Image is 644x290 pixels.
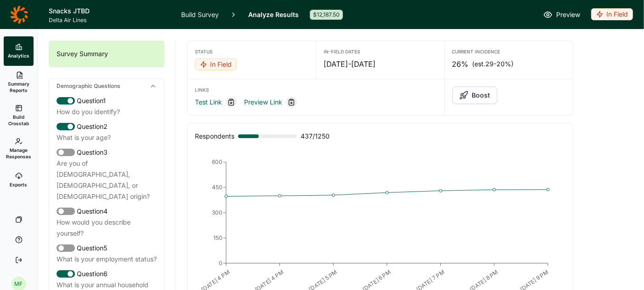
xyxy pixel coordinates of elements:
[49,79,164,93] div: Demographic Questions
[310,10,343,20] div: $12,187.50
[57,95,157,106] div: Question 1
[49,17,170,24] span: Delta Air Lines
[591,8,633,20] div: In Field
[301,131,330,142] span: 437 / 1250
[4,132,34,165] a: Manage Responses
[57,217,157,239] div: How would you describe yourself?
[212,158,222,165] tspan: 600
[213,234,222,241] tspan: 150
[473,59,514,69] span: (est. 29-20% )
[7,114,30,127] span: Build Crosstab
[452,58,469,70] span: 26%
[57,132,157,143] div: What is your age?
[226,97,237,108] div: Copy link
[452,48,565,55] div: Current Incidence
[49,41,164,67] div: Survey Summary
[57,147,157,158] div: Question 3
[195,97,222,108] a: Test Link
[543,9,580,20] a: Preview
[4,99,34,132] a: Build Crosstab
[57,243,157,254] div: Question 5
[212,184,222,191] tspan: 450
[556,9,580,20] span: Preview
[6,147,31,160] span: Manage Responses
[324,48,437,55] div: In-Field Dates
[7,81,30,93] span: Summary Reports
[57,106,157,117] div: How do you identify?
[195,58,237,71] button: In Field
[10,181,28,188] span: Exports
[57,206,157,217] div: Question 4
[57,158,157,202] div: Are you of [DEMOGRAPHIC_DATA], [DEMOGRAPHIC_DATA], or [DEMOGRAPHIC_DATA] origin?
[57,254,157,265] div: What is your employment status?
[4,165,34,195] a: Exports
[49,6,170,17] h1: Snacks JTBD
[591,8,633,21] button: In Field
[57,121,157,132] div: Question 2
[8,52,29,59] span: Analytics
[286,97,297,108] div: Copy link
[212,209,222,216] tspan: 300
[244,97,282,108] a: Preview Link
[219,260,222,267] tspan: 0
[57,268,157,279] div: Question 6
[195,131,234,142] div: Respondents
[4,36,34,66] a: Analytics
[195,58,237,70] div: In Field
[452,87,497,104] button: Boost
[195,87,437,93] div: Links
[4,66,34,99] a: Summary Reports
[324,58,437,70] div: [DATE] - [DATE]
[195,48,308,55] div: Status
